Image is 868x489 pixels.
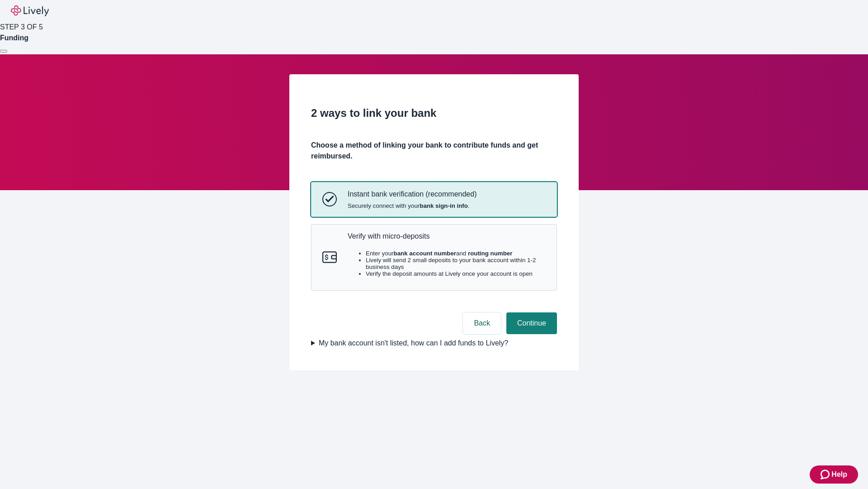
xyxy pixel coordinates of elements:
span: Help [831,469,847,480]
button: Zendesk support iconHelp [810,465,858,484]
summary: My bank account isn't listed, how can I add funds to Lively? [311,338,557,349]
button: Back [463,312,501,334]
button: Continue [506,312,557,334]
p: Instant bank verification (recommended) [348,190,476,198]
li: Enter your and [366,250,546,257]
svg: Micro-deposits [322,250,337,264]
img: Lively [11,5,49,16]
strong: bank account number [394,250,457,257]
span: Securely connect with your . [348,202,476,209]
li: Verify the deposit amounts at Lively once your account is open [366,270,546,277]
svg: Zendesk support icon [821,469,831,480]
strong: bank sign-in info [420,202,468,209]
h4: Choose a method of linking your bank to contribute funds and get reimbursed. [311,140,557,162]
li: Lively will send 2 small deposits to your bank account within 1-2 business days [366,257,546,270]
h2: 2 ways to link your bank [311,105,557,121]
p: Verify with micro-deposits [348,232,546,240]
svg: Instant bank verification [322,192,337,206]
button: Micro-depositsVerify with micro-depositsEnter yourbank account numberand routing numberLively wil... [311,225,557,291]
strong: routing number [468,250,512,257]
button: Instant bank verificationInstant bank verification (recommended)Securely connect with yourbank si... [311,182,557,216]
